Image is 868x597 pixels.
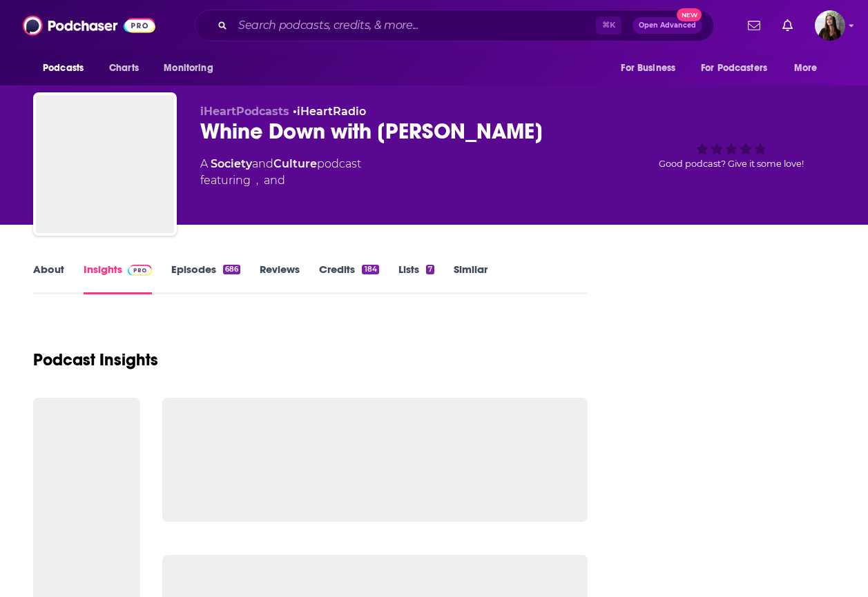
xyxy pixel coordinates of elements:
[784,55,835,81] button: open menu
[701,59,767,78] span: For Podcasters
[164,59,213,78] span: Monitoring
[200,105,289,118] span: iHeartPodcasts
[742,14,766,37] a: Show notifications dropdown
[23,12,155,39] img: Podchaser - Follow, Share and Rate Podcasts
[256,172,258,189] span: ,
[33,263,64,294] a: About
[293,105,366,118] span: •
[362,265,378,274] div: 184
[777,14,798,37] a: Show notifications dropdown
[43,59,84,78] span: Podcasts
[398,263,434,294] a: Lists7
[100,55,147,81] a: Charts
[677,8,702,21] span: New
[128,265,152,276] img: Podchaser Pro
[454,263,488,294] a: Similar
[84,263,152,294] a: InsightsPodchaser Pro
[223,265,240,274] div: 686
[264,172,285,189] span: and
[815,10,845,41] span: Logged in as bnmartinn
[639,22,696,29] span: Open Advanced
[233,14,596,37] input: Search podcasts, credits, & more...
[33,350,158,370] h1: Podcast Insights
[319,263,378,294] a: Credits184
[297,105,366,118] a: iHeartRadio
[659,159,804,169] span: Good podcast? Give it some love!
[33,55,102,81] button: open menu
[200,156,361,189] div: A podcast
[252,157,273,170] span: and
[260,263,300,294] a: Reviews
[109,59,139,78] span: Charts
[692,55,787,81] button: open menu
[794,59,818,78] span: More
[611,55,693,81] button: open menu
[596,17,621,34] span: ⌘ K
[628,105,835,190] div: Good podcast? Give it some love!
[815,10,845,41] button: Show profile menu
[815,10,845,41] img: User Profile
[633,17,702,34] button: Open AdvancedNew
[195,10,714,41] div: Search podcasts, credits, & more...
[426,265,434,274] div: 7
[273,157,317,170] a: Culture
[621,59,675,78] span: For Business
[211,157,252,170] a: Society
[154,55,231,81] button: open menu
[171,263,240,294] a: Episodes686
[200,172,361,189] span: featuring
